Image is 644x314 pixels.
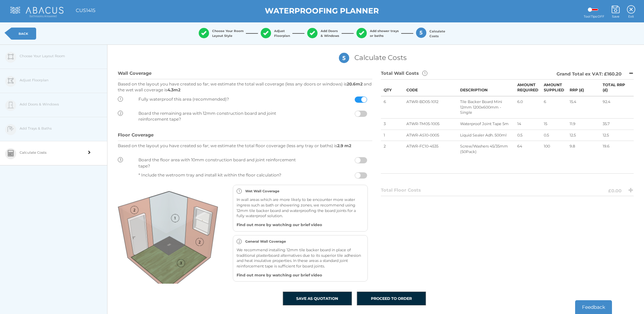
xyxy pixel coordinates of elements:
span: 2 [120,111,122,115]
h1: WATERPROOFING PLANNER [116,7,528,15]
td: 1 [381,130,404,141]
p: We recommend installing 12mm tile backer board in place of traditional plasterboard alternatives ... [233,247,367,269]
span: Save [611,14,620,19]
h3: Floor Coverage [118,132,245,137]
td: 6.0 [515,96,541,119]
p: Calculate Costs [107,52,637,64]
span: Calculate Costs [20,141,46,164]
span: Grand Total ex VAT: £160.20 [557,71,622,77]
td: 0.5 [515,130,541,141]
td: 6 [381,96,404,119]
button: AdjustFloorplan [253,20,298,47]
span: Layout Style [212,34,232,38]
td: 15.4 [567,96,600,119]
img: Waterproofing%20Planner%20Option%201.png [109,185,237,293]
span: Tool Tips OFF [584,14,604,19]
td: 12.5 [600,130,634,141]
th: AMOUNT SUPPLIED [541,80,567,96]
p: Based on the layout you have created so far; we estimate the total wall coverage (less any doors ... [118,81,372,93]
span: Add Doors & Windows [321,29,339,38]
td: 2 [381,141,404,158]
td: 3 [381,119,404,130]
h1: CUS1415 [76,8,95,13]
img: Exit [627,5,635,14]
th: TOTAL RRP (£) [600,80,634,96]
span: 1 [120,97,121,101]
button: Add shower traysor baths [349,20,406,47]
th: QTY [381,80,404,96]
th: CODE [404,80,457,96]
td: ATWR-AS10-0005 [404,130,457,141]
h3: Total Wall Costs [381,71,465,75]
button: Choose Your Room Layout Style [191,20,251,47]
span: 1 [239,189,240,193]
span: Exit [627,14,635,19]
td: Tile Backer Board Mini 12mm 1200x600mm - Single [457,96,515,119]
span: and the wet wall coverage is [118,81,372,92]
label: Guide [590,9,598,11]
span: 2 [238,239,240,244]
p: Board the remaining area with 12mm construction board and joint reinforcement tape? [138,110,300,122]
th: RRP (£) [567,80,600,96]
td: 14 [515,119,541,130]
span: 6 [544,99,546,104]
td: 35.7 [600,119,634,130]
span: 0.5 [544,133,549,138]
img: stage-5-icon.png [8,150,14,156]
a: Exit [627,2,635,18]
button: SAVE AS QUOTATION [283,292,352,305]
b: 2.9 m2 [337,143,351,148]
button: 5 CalculateCosts [408,20,453,47]
a: BACK [10,28,36,40]
td: 9.8 [567,141,600,158]
td: Waterproof Joint Tape 5m [457,119,515,130]
td: 19.6 [600,141,634,158]
td: 12.5 [567,130,600,141]
p: Fully waterproof this area (recommended)? [138,96,300,102]
th: AMOUNT REQUIRED [515,80,541,96]
td: Liquid Sealer Adh. 500ml [457,130,515,141]
td: 92.4 [600,96,634,119]
td: 64 [515,141,541,158]
p: Wet Wall Coverage [242,189,279,194]
a: Find out more by watching our brief video [233,222,367,228]
p: In wall areas which are more likely to be encounter more water ingress such as bath or showering ... [233,197,367,219]
td: 11.9 [567,119,600,130]
p: Board the floor area with 10mm construction board and joint reinforcement tape? [138,157,300,169]
span: Choose Your Room [212,29,243,38]
span: 15 [544,121,547,126]
span: 100 [544,144,550,149]
p: * Include the wetroom tray and install kit within the floor calculation? [138,172,300,178]
a: Find out more by watching our brief video [233,273,367,278]
button: Feedback [575,300,612,314]
p: General Wall Coverage [242,239,286,244]
span: Calculate Costs [429,29,445,38]
span: 3 [120,158,122,162]
span: 5 [339,53,349,63]
img: Save [611,5,620,14]
td: ATWR-TM05-1005 [404,119,457,130]
span: 1 [424,71,426,75]
th: DESCRIPTION [457,80,515,96]
button: Add Doors& Windows [299,20,347,47]
h3: Wall Coverage [118,71,245,75]
b: 4.3m2 [167,87,180,92]
td: Screw/Washers 45/35mm (50Pack) [457,141,515,158]
p: Based on the layout you have created so far; we estimate the total floor coverage (less any tray ... [118,143,372,149]
b: 20.6m2 [347,81,363,87]
button: PROCEED TO ORDER [357,292,426,305]
span: Add shower trays or baths [370,29,399,38]
td: ATWR-FC10-4535 [404,141,457,158]
span: Adjust Floorplan [274,29,290,38]
td: ATWR-BD05-1012 [404,96,457,119]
